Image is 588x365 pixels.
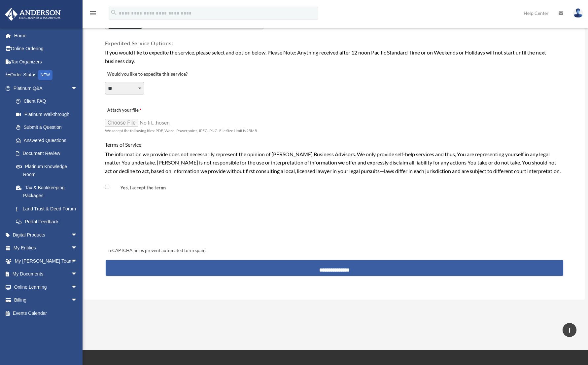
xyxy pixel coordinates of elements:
a: Tax Organizers [5,55,87,68]
div: If you would like to expedite the service, please select and option below. Please Note: Anything ... [105,48,564,65]
a: Tax & Bookkeeping Packages [9,181,87,202]
span: arrow_drop_down [71,82,84,95]
div: NEW [38,70,52,80]
i: vertical_align_top [566,326,573,334]
a: Platinum Knowledge Room [9,160,87,181]
span: arrow_drop_down [71,254,84,268]
span: arrow_drop_down [71,294,84,307]
a: vertical_align_top [563,323,576,337]
a: My [PERSON_NAME] Teamarrow_drop_down [5,254,87,268]
iframe: reCAPTCHA [106,208,207,234]
label: Would you like to expedite this service? [105,70,190,79]
span: Expedited Service Options: [105,40,173,46]
span: arrow_drop_down [71,228,84,242]
a: Events Calendar [5,307,87,320]
label: Attach your file [105,106,171,115]
a: Digital Productsarrow_drop_down [5,228,87,241]
i: search [110,9,118,16]
a: Portal Feedback [9,215,87,229]
div: reCAPTCHA helps prevent automated form spam. [106,247,564,255]
a: Platinum Walkthrough [9,108,87,121]
a: Land Trust & Deed Forum [9,202,87,215]
a: Platinum Q&Aarrow_drop_down [5,82,87,95]
a: Submit a Question [9,121,87,134]
a: menu [89,12,97,17]
a: Online Ordering [5,42,87,55]
label: Yes, I accept the terms [111,185,169,191]
span: We accept the following files: PDF, Word, Powerpoint, JPEG, PNG. File Size Limit is 25MB. [105,128,258,133]
a: Online Learningarrow_drop_down [5,280,87,294]
a: Document Review [9,147,84,160]
a: Billingarrow_drop_down [5,294,87,307]
a: Order StatusNEW [5,68,87,82]
span: arrow_drop_down [71,280,84,294]
a: Client FAQ [9,95,87,108]
img: User Pic [573,8,583,18]
div: The information we provide does not necessarily represent the opinion of [PERSON_NAME] Business A... [105,150,564,175]
span: arrow_drop_down [71,241,84,255]
i: menu [89,9,97,17]
a: My Documentsarrow_drop_down [5,268,87,281]
h4: Terms of Service: [105,141,564,148]
a: Answered Questions [9,134,87,147]
a: My Entitiesarrow_drop_down [5,241,87,255]
span: arrow_drop_down [71,268,84,281]
img: Anderson Advisors Platinum Portal [3,8,63,21]
a: Home [5,29,87,42]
